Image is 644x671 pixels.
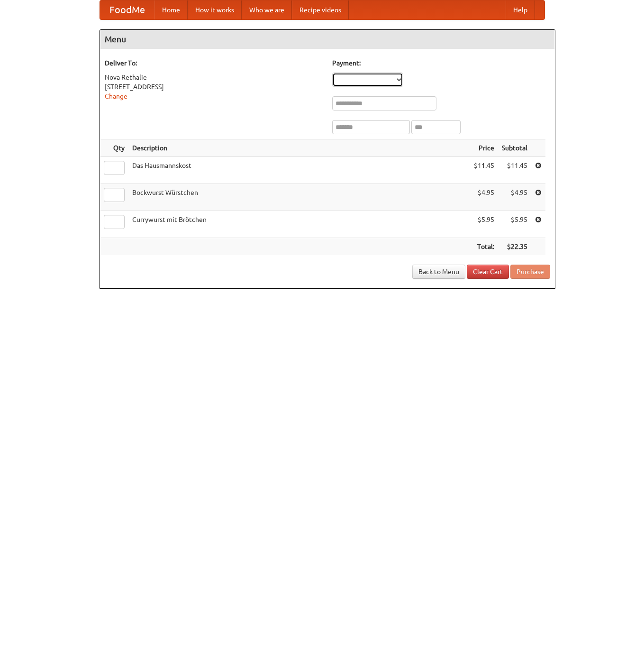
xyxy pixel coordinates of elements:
[292,0,349,19] a: Recipe videos
[128,184,470,211] td: Bockwurst Würstchen
[242,0,292,19] a: Who we are
[128,157,470,184] td: Das Hausmannskost
[470,211,498,238] td: $5.95
[100,30,555,49] h4: Menu
[105,82,323,92] div: [STREET_ADDRESS]
[470,139,498,157] th: Price
[128,139,470,157] th: Description
[467,265,509,279] a: Clear Cart
[498,211,531,238] td: $5.95
[498,238,531,256] th: $22.35
[188,0,242,19] a: How it works
[100,0,154,19] a: FoodMe
[498,184,531,211] td: $4.95
[498,157,531,184] td: $11.45
[154,0,188,19] a: Home
[332,58,550,68] h5: Payment:
[128,211,470,238] td: Currywurst mit Brötchen
[105,92,127,100] a: Change
[470,157,498,184] td: $11.45
[105,73,323,82] div: Nova Rethalie
[498,139,531,157] th: Subtotal
[506,0,535,19] a: Help
[470,184,498,211] td: $4.95
[470,238,498,256] th: Total:
[412,265,465,279] a: Back to Menu
[510,265,550,279] button: Purchase
[100,139,128,157] th: Qty
[105,58,323,68] h5: Deliver To:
